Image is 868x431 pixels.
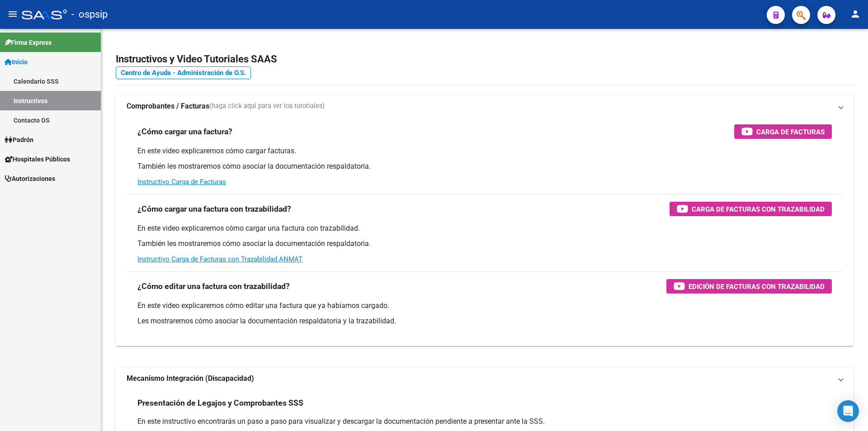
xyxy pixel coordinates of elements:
[5,57,28,67] span: Inicio
[756,126,825,137] span: Carga de Facturas
[137,223,832,233] p: En este video explicaremos cómo cargar una factura con trazabilidad.
[137,255,302,263] a: Instructivo Carga de Facturas con Trazabilidad ANMAT
[850,9,861,19] mat-icon: person
[137,316,832,326] p: Les mostraremos cómo asociar la documentación respaldatoria y la trazabilidad.
[137,239,832,249] p: También les mostraremos cómo asociar la documentación respaldatoria.
[137,417,832,426] p: En este instructivo encontrarás un paso a paso para visualizar y descargar la documentación pendi...
[137,161,832,171] p: También les mostraremos cómo asociar la documentación respaldatoria.
[5,154,70,164] span: Hospitales Públicos
[137,280,290,293] h3: ¿Cómo editar una factura con trazabilidad?
[116,95,854,117] mat-expansion-panel-header: Comprobantes / Facturas(haga click aquí para ver los tutoriales)
[5,38,52,47] span: Firma Express
[137,203,291,215] h3: ¿Cómo cargar una factura con trazabilidad?
[137,397,303,409] h3: Presentación de Legajos y Comprobantes SSS
[71,5,108,24] span: - ospsip
[137,125,232,138] h3: ¿Cómo cargar una factura?
[116,368,854,389] mat-expansion-panel-header: Mecanismo Integración (Discapacidad)
[666,279,832,294] button: Edición de Facturas con Trazabilidad
[137,146,832,156] p: En este video explicaremos cómo cargar facturas.
[127,101,209,111] strong: Comprobantes / Facturas
[670,202,832,216] button: Carga de Facturas con Trazabilidad
[837,400,859,422] div: Open Intercom Messenger
[692,204,825,215] span: Carga de Facturas con Trazabilidad
[209,101,325,111] span: (haga click aquí para ver los tutoriales)
[116,66,251,79] a: Centro de Ayuda - Administración de O.S.
[137,301,832,311] p: En este video explicaremos cómo editar una factura que ya habíamos cargado.
[116,117,854,346] div: Comprobantes / Facturas(haga click aquí para ver los tutoriales)
[5,135,33,145] span: Padrón
[734,124,832,139] button: Carga de Facturas
[116,51,854,68] h2: Instructivos y Video Tutoriales SAAS
[137,178,226,186] a: Instructivo Carga de Facturas
[127,374,254,384] strong: Mecanismo Integración (Discapacidad)
[689,281,825,292] span: Edición de Facturas con Trazabilidad
[5,174,55,184] span: Autorizaciones
[7,9,18,19] mat-icon: menu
